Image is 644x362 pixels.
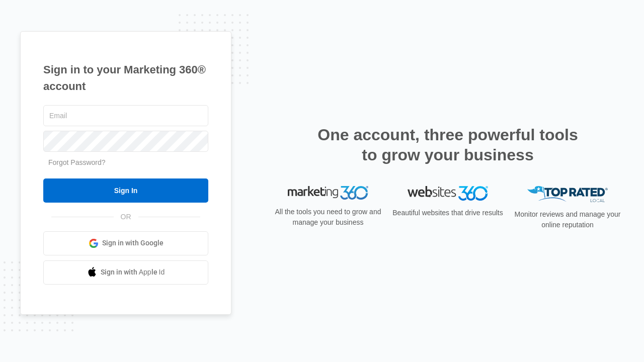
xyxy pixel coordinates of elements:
[101,267,165,278] span: Sign in with Apple Id
[314,125,581,165] h2: One account, three powerful tools to grow your business
[43,231,208,255] a: Sign in with Google
[102,238,164,248] span: Sign in with Google
[391,208,504,218] p: Beautiful websites that drive results
[408,186,488,201] img: Websites 360
[43,178,208,203] input: Sign In
[527,186,608,203] img: Top Rated Local
[272,207,384,228] p: All the tools you need to grow and manage your business
[43,61,208,95] h1: Sign in to your Marketing 360® account
[511,209,624,230] p: Monitor reviews and manage your online reputation
[288,186,368,200] img: Marketing 360
[43,105,208,126] input: Email
[114,212,138,222] span: OR
[48,158,106,166] a: Forgot Password?
[43,260,208,285] a: Sign in with Apple Id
